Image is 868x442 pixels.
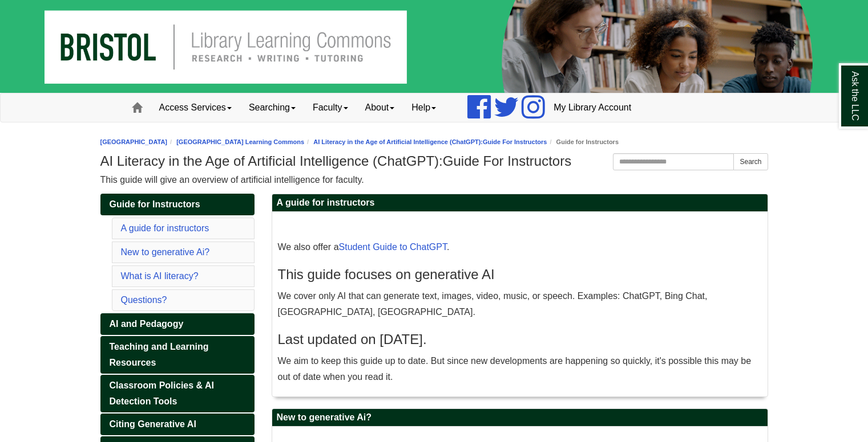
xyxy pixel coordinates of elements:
[121,247,210,257] a: New to generative Ai?
[100,153,768,169] h1: AI Literacy in the Age of Artificial Intelligence (ChatGPT):Guide For Instructors
[278,239,762,255] p: We also offer a .
[100,336,255,374] a: Teaching and Learning Resources
[100,414,255,435] a: Citing Generative AI
[100,375,255,412] a: Classroom Policies & AI Detection Tools
[110,342,209,367] span: Teaching and Learning Resources
[278,267,762,283] h3: This guide focuses on generative AI
[100,175,364,185] span: This guide will give an overview of artificial intelligence for faculty.
[121,295,167,305] a: Questions?
[304,93,357,122] a: Faculty
[110,199,200,209] span: Guide for Instructors
[100,313,255,335] a: AI and Pedagogy
[100,137,768,148] nav: breadcrumb
[110,419,196,429] span: Citing Generative AI
[240,93,304,122] a: Searching
[100,138,168,145] a: [GEOGRAPHIC_DATA]
[278,353,762,385] p: We aim to keep this guide up to date. But since new developments are happening so quickly, it's p...
[733,153,768,170] button: Search
[357,93,403,122] a: About
[272,194,768,212] h2: A guide for instructors
[272,409,768,427] h2: New to generative Ai?
[121,223,209,233] a: A guide for instructors
[110,380,214,406] span: Classroom Policies & AI Detection Tools
[545,93,640,122] a: My Library Account
[547,137,619,148] li: Guide for Instructors
[110,319,184,329] span: AI and Pedagogy
[339,242,447,252] a: Student Guide to ChatGPT
[278,288,762,320] p: We cover only AI that can generate text, images, video, music, or speech. Examples: ChatGPT, Bing...
[313,138,547,145] a: AI Literacy in the Age of Artificial Intelligence (ChatGPT):Guide For Instructors
[176,138,304,145] a: [GEOGRAPHIC_DATA] Learning Commons
[278,331,762,347] h3: Last updated on [DATE].
[100,194,255,215] a: Guide for Instructors
[151,93,240,122] a: Access Services
[121,271,199,281] a: What is AI literacy?
[403,93,445,122] a: Help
